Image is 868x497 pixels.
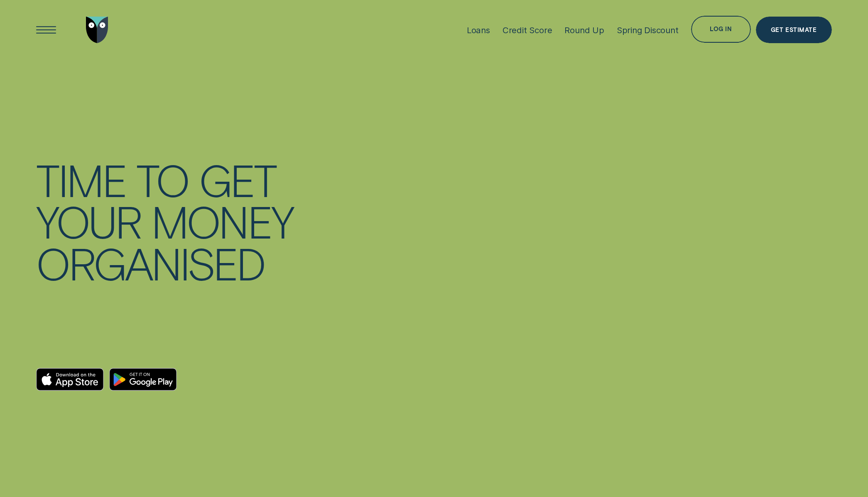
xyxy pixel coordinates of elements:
[36,368,104,391] a: Download on the App Store
[36,158,295,283] h4: TIME TO GET YOUR MONEY ORGANISED
[756,17,832,44] a: Get Estimate
[109,368,177,391] a: Android App on Google Play
[467,25,490,35] div: Loans
[617,25,679,35] div: Spring Discount
[33,17,60,44] button: Open Menu
[503,25,552,35] div: Credit Score
[564,25,604,35] div: Round Up
[86,17,108,44] img: Wisr
[691,16,751,43] button: Log in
